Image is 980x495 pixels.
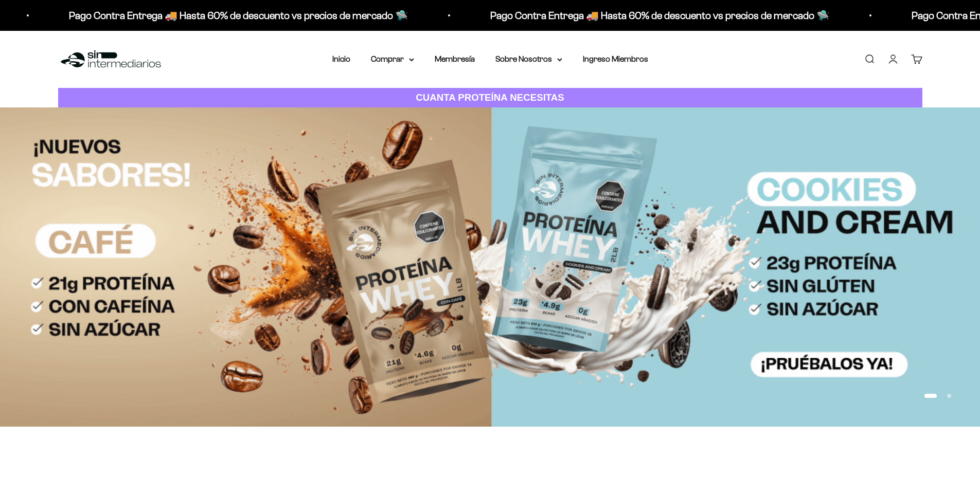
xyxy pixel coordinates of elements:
[435,54,475,63] a: Membresía
[58,88,922,108] a: CUANTA PROTEÍNA NECESITAS
[416,92,564,103] strong: CUANTA PROTEÍNA NECESITAS
[63,7,402,24] p: Pago Contra Entrega 🚚 Hasta 60% de descuento vs precios de mercado 🛸
[332,54,350,63] a: Inicio
[583,54,648,63] a: Ingreso Miembros
[484,7,823,24] p: Pago Contra Entrega 🚚 Hasta 60% de descuento vs precios de mercado 🛸
[371,52,414,66] summary: Comprar
[495,52,562,66] summary: Sobre Nosotros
